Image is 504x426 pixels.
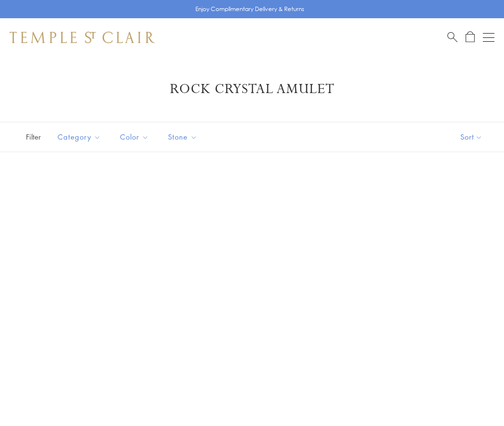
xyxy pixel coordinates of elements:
[161,126,204,148] button: Stone
[115,131,156,143] span: Color
[53,131,108,143] span: Category
[466,31,475,43] a: Open Shopping Bag
[439,122,504,152] button: Show sort by
[483,32,494,43] button: Open navigation
[195,4,304,14] p: Enjoy Complimentary Delivery & Returns
[24,81,480,98] h1: Rock Crystal Amulet
[113,126,156,148] button: Color
[50,126,108,148] button: Category
[10,32,155,43] img: Temple St. Clair
[163,131,204,143] span: Stone
[447,31,457,43] a: Search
